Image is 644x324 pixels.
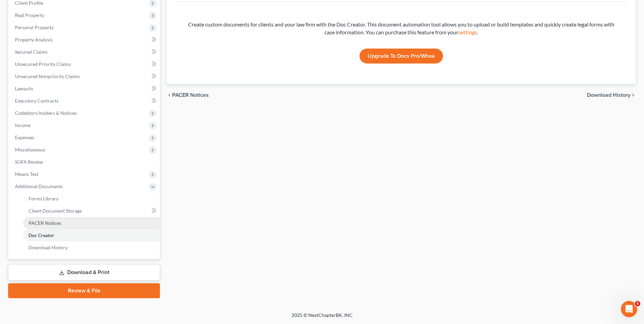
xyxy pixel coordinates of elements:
[15,122,31,128] span: Income
[29,208,82,214] span: Client Document Storage
[458,29,477,35] a: settings
[15,73,80,79] span: Unsecured Nonpriority Claims
[15,110,77,116] span: Codebtors Insiders & Notices
[15,134,34,140] span: Expenses
[15,12,44,18] span: Real Property
[10,58,160,70] a: Unsecured Priority Claims
[23,217,160,229] a: PACER Notices
[186,21,617,36] div: Create custom documents for clients and your law firm with the Doc Creator. This document automat...
[10,46,160,58] a: Secured Claims
[587,92,636,98] button: Download History chevron_right
[23,229,160,241] a: Doc Creator
[29,196,58,201] span: Forms Library
[587,92,630,98] span: Download History
[15,37,53,42] span: Property Analysis
[10,34,160,46] a: Property Analysis
[15,86,33,91] span: Lawsuits
[29,220,61,226] span: PACER Notices
[15,171,38,177] span: Means Test
[15,147,45,152] span: Miscellaneous
[10,156,160,168] a: SOFA Review
[167,92,172,98] i: chevron_left
[15,49,48,55] span: Secured Claims
[360,49,443,64] a: Upgrade to Docs Pro/Whoa
[635,301,640,306] span: 5
[8,265,160,281] a: Download & Print
[29,245,68,250] span: Download History
[29,232,54,238] span: Doc Creator
[15,159,43,165] span: SOFA Review
[15,61,71,67] span: Unsecured Priority Claims
[10,95,160,107] a: Executory Contracts
[15,98,58,104] span: Executory Contracts
[167,92,209,98] button: chevron_left PACER Notices
[23,241,160,254] a: Download History
[129,312,516,324] div: 2025 © NextChapterBK, INC
[23,205,160,217] a: Client Document Storage
[15,183,63,189] span: Additional Documents
[23,193,160,205] a: Forms Library
[10,83,160,95] a: Lawsuits
[172,92,209,98] span: PACER Notices
[15,24,54,30] span: Personal Property
[10,70,160,83] a: Unsecured Nonpriority Claims
[621,301,637,317] iframe: Intercom live chat
[630,92,636,98] i: chevron_right
[8,283,160,298] a: Review & File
